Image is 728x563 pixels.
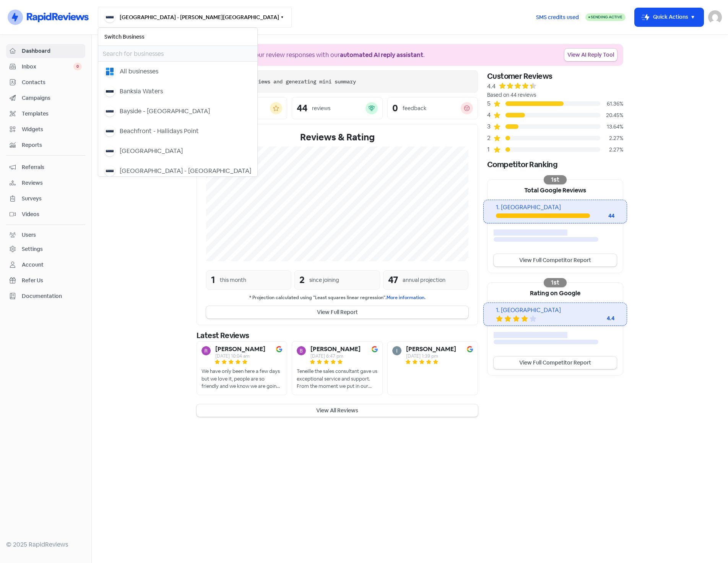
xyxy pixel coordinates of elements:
[6,176,85,190] a: Reviews
[406,354,456,358] div: [DATE] 1:39 pm
[120,166,251,176] div: [GEOGRAPHIC_DATA] - [GEOGRAPHIC_DATA]
[218,78,356,86] div: Analyzing reviews and generating mini summary
[22,94,82,102] span: Campaigns
[297,368,377,390] div: Teneille the sales consultant gave us exceptional service and support. From the moment we put in ...
[600,111,623,119] div: 20.45%
[487,99,493,108] div: 5
[22,63,73,71] span: Inbox
[6,44,85,58] a: Dashboard
[406,346,456,352] b: [PERSON_NAME]
[299,273,305,287] div: 2
[22,78,82,86] span: Contacts
[6,207,85,221] a: Videos
[387,97,478,119] a: 0feedback
[22,277,82,285] span: Refer Us
[585,13,626,22] a: Sending Active
[120,67,158,76] div: All businesses
[544,278,567,287] div: 1st
[6,122,85,137] a: Widgets
[403,104,426,112] div: feedback
[22,110,82,118] span: Templates
[600,146,623,154] div: 2.27%
[544,175,567,184] div: 1st
[22,179,82,187] span: Reviews
[6,242,85,256] a: Settings
[297,104,307,113] div: 44
[22,195,82,203] span: Surveys
[590,212,614,220] div: 44
[276,346,282,352] img: Image
[600,100,623,108] div: 61.36%
[487,70,623,82] div: Customer Reviews
[487,180,623,200] div: Total Google Reviews
[73,63,82,70] span: 0
[388,273,398,287] div: 47
[22,141,82,149] span: Reports
[6,289,85,303] a: Documentation
[487,145,493,154] div: 1
[6,91,85,105] a: Campaigns
[22,245,43,253] div: Settings
[403,276,445,284] div: annual projection
[494,254,617,267] a: View Full Competitor Report
[6,273,85,288] a: Refer Us
[22,163,82,171] span: Referrals
[98,46,257,61] input: Search for businesses
[309,276,339,284] div: since joining
[392,346,401,355] img: Avatar
[487,91,623,99] div: Based on 44 reviews
[98,141,257,161] button: [GEOGRAPHIC_DATA]
[487,283,623,303] div: Rating on Google
[98,7,292,28] button: [GEOGRAPHIC_DATA] - [PERSON_NAME][GEOGRAPHIC_DATA]
[312,104,330,112] div: reviews
[310,354,361,358] div: [DATE] 6:47 pm
[6,107,85,121] a: Templates
[120,146,183,156] div: [GEOGRAPHIC_DATA]
[310,346,361,352] b: [PERSON_NAME]
[530,13,585,21] a: SMS credits used
[120,127,199,136] div: Beachfront - Hallidays Point
[487,159,623,170] div: Competitor Ranking
[708,10,722,24] img: User
[22,261,44,269] div: Account
[197,330,478,341] div: Latest Reviews
[22,210,82,218] span: Videos
[98,62,257,81] button: All businesses
[6,75,85,89] a: Contacts
[536,13,579,21] span: SMS credits used
[600,134,623,142] div: 2.27%
[98,28,257,46] h6: Switch Business
[372,346,378,352] img: Image
[467,346,473,352] img: Image
[98,101,257,121] button: Bayside - [GEOGRAPHIC_DATA]
[6,138,85,152] a: Reports
[600,123,623,131] div: 13.64%
[6,258,85,272] a: Account
[201,368,282,390] div: We have only been here a few days but we love it, people are so friendly and we know we are going...
[487,133,493,143] div: 2
[206,294,468,301] small: * Projection calculated using "Least squares linear regression".
[6,540,85,549] div: © 2025 RapidReviews
[591,15,622,20] span: Sending Active
[197,404,478,417] button: View All Reviews
[211,273,215,287] div: 1
[6,60,85,74] a: Inbox 0
[22,231,36,239] div: Users
[22,47,82,55] span: Dashboard
[120,87,163,96] div: Banksia Waters
[98,121,257,141] button: Beachfront - Hallidays Point
[487,111,493,120] div: 4
[201,346,211,355] img: Avatar
[387,295,426,301] a: More information.
[487,122,493,131] div: 3
[220,276,246,284] div: this month
[297,346,306,355] img: Avatar
[215,346,265,352] b: [PERSON_NAME]
[6,228,85,242] a: Users
[220,50,425,60] div: Streamline your review responses with our .
[292,97,382,119] a: 44reviews
[496,306,614,315] div: 1. [GEOGRAPHIC_DATA]
[206,130,468,144] div: Reviews & Rating
[98,161,257,181] button: [GEOGRAPHIC_DATA] - [GEOGRAPHIC_DATA]
[6,160,85,174] a: Referrals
